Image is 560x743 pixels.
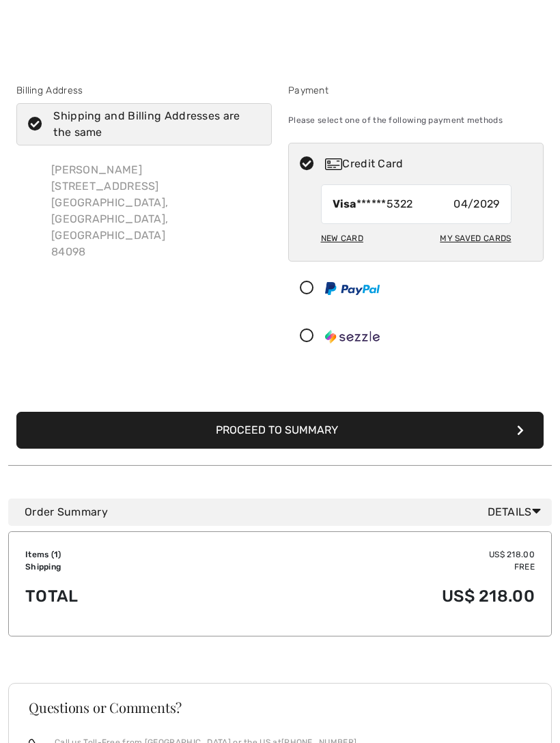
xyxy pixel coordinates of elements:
img: Credit Card [325,158,342,170]
div: New Card [321,227,363,250]
td: Items ( ) [25,548,210,561]
div: Order Summary [25,504,546,520]
div: Shipping and Billing Addresses are the same [53,108,251,141]
span: Details [488,504,546,520]
td: Total [25,573,210,619]
div: [PERSON_NAME] [STREET_ADDRESS] [GEOGRAPHIC_DATA], [GEOGRAPHIC_DATA], [GEOGRAPHIC_DATA] 84098 [40,151,272,271]
td: US$ 218.00 [210,573,535,619]
div: Credit Card [325,156,534,172]
td: US$ 218.00 [210,548,535,561]
span: 1 [54,550,58,559]
img: PayPal [325,282,380,295]
div: My Saved Cards [440,227,511,250]
span: 04/2029 [453,196,499,212]
strong: Visa [333,197,356,210]
div: Billing Address [16,83,272,98]
h3: Questions or Comments? [29,701,531,714]
img: Sezzle [325,330,380,344]
button: Proceed to Summary [16,412,544,449]
td: Shipping [25,561,210,573]
div: Payment [288,83,544,98]
div: Please select one of the following payment methods [288,103,544,137]
td: Free [210,561,535,573]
